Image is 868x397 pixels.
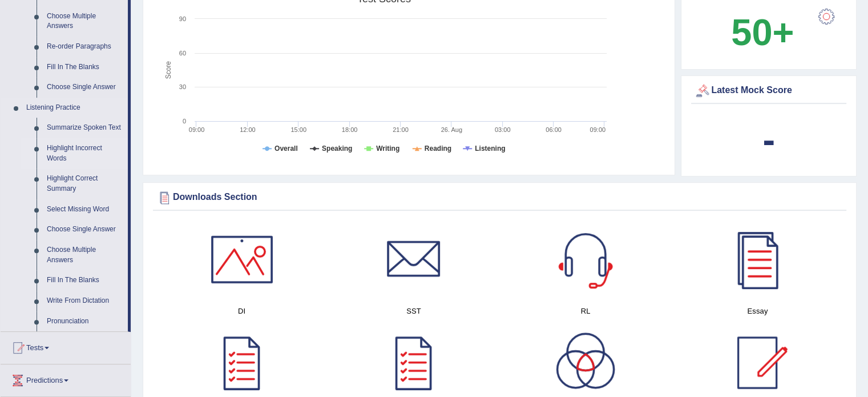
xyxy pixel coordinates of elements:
[42,199,128,220] a: Select Missing Word
[179,15,186,22] text: 90
[42,240,128,270] a: Choose Multiple Answers
[342,126,358,133] text: 18:00
[731,11,794,53] b: 50+
[274,145,298,153] tspan: Overall
[1,332,131,360] a: Tests
[590,126,605,133] text: 09:00
[506,305,666,317] h4: RL
[762,119,775,161] b: -
[42,138,128,169] a: Highlight Incorrect Words
[42,6,128,37] a: Choose Multiple Answers
[21,98,128,118] a: Listening Practice
[546,126,562,133] text: 06:00
[179,50,186,57] text: 60
[179,83,186,90] text: 30
[42,219,128,240] a: Choose Single Answer
[694,82,843,99] div: Latest Mock Score
[441,126,462,133] tspan: 26. Aug
[42,57,128,78] a: Fill In The Blanks
[475,145,505,153] tspan: Listening
[393,126,409,133] text: 21:00
[164,61,172,79] tspan: Score
[162,305,322,317] h4: DI
[42,118,128,138] a: Summarize Spoken Text
[42,77,128,98] a: Choose Single Answer
[495,126,511,133] text: 03:00
[425,145,451,153] tspan: Reading
[42,169,128,199] a: Highlight Correct Summary
[333,305,494,317] h4: SST
[677,305,838,317] h4: Essay
[183,118,186,125] text: 0
[156,189,843,206] div: Downloads Section
[42,311,128,332] a: Pronunciation
[42,37,128,57] a: Re-order Paragraphs
[290,126,306,133] text: 15:00
[240,126,256,133] text: 12:00
[376,145,399,153] tspan: Writing
[1,364,131,393] a: Predictions
[322,145,352,153] tspan: Speaking
[42,291,128,311] a: Write From Dictation
[189,126,205,133] text: 09:00
[42,270,128,291] a: Fill In The Blanks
